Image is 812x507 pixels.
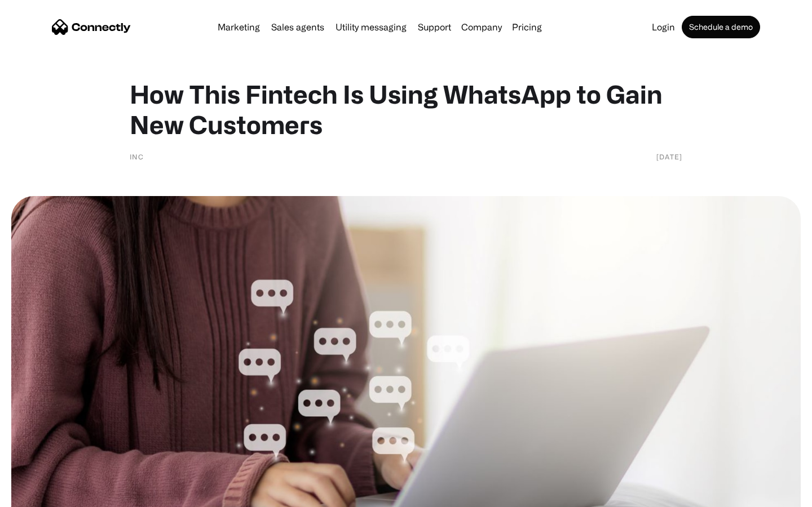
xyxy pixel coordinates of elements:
[331,23,411,32] a: Utility messaging
[461,19,502,35] div: Company
[130,151,144,162] div: INC
[413,23,456,32] a: Support
[647,23,679,32] a: Login
[656,151,682,162] div: [DATE]
[130,79,682,140] h1: How This Fintech Is Using WhatsApp to Gain New Customers
[267,23,329,32] a: Sales agents
[23,487,68,503] ul: Language list
[213,23,264,32] a: Marketing
[11,487,68,503] aside: Language selected: English
[682,16,760,38] a: Schedule a demo
[507,23,546,32] a: Pricing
